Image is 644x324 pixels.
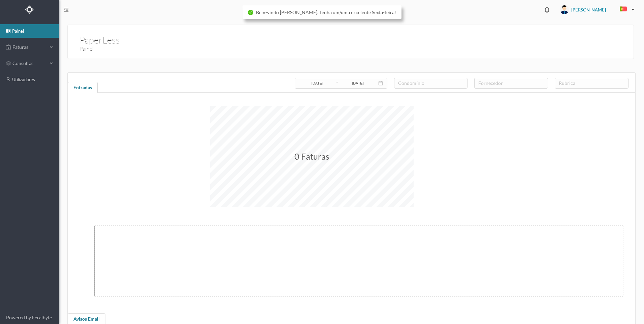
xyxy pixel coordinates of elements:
[68,82,98,95] div: Entradas
[64,7,69,12] i: icon: menu-fold
[378,81,383,86] i: icon: calendar
[543,5,551,14] i: icon: bell
[79,33,120,35] h1: PaperLess
[256,9,396,15] span: Bem-vindo [PERSON_NAME]. Tenha um/uma excelente Sexta-feira!
[339,79,376,87] input: Data final
[25,5,34,14] img: Logo
[398,80,461,87] div: condomínio
[248,10,253,15] i: icon: check-circle
[559,80,621,87] div: rubrica
[79,44,354,53] h3: Painel
[299,79,336,87] input: Data inicial
[11,44,48,51] span: Faturas
[478,80,541,87] div: fornecedor
[12,60,46,67] span: consultas
[294,151,329,161] span: 0 Faturas
[614,4,637,15] button: PT
[560,5,569,14] img: user_titan3.af2715ee.jpg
